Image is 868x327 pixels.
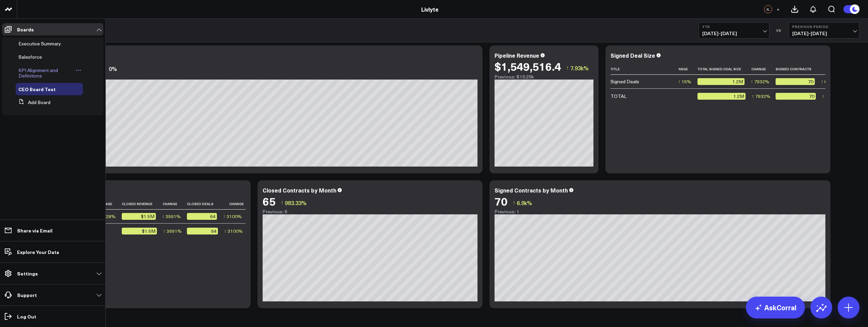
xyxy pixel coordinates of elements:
[18,40,61,47] span: Executive Summary
[776,93,816,100] div: 70
[495,52,539,59] div: Pipeline Revenue
[18,68,74,79] a: KPI Alignment and Definitions
[263,195,276,207] div: 65
[776,63,821,75] th: Signed Contracts
[187,213,217,220] div: 64
[223,213,242,220] div: ↑ 3100%
[224,228,243,234] div: ↑ 3100%
[18,86,56,92] a: CEO Board Test
[31,74,477,80] div: Previous: $1.54M
[764,5,772,13] div: JL
[752,93,770,100] div: ↑ 7932%
[223,198,248,210] th: Change
[746,297,805,318] a: AskCorral
[774,5,782,13] button: +
[495,195,507,207] div: 70
[697,93,746,100] div: 1.2M
[109,65,117,72] div: 0%
[18,67,58,79] span: KPI Alignment and Definitions
[17,314,36,319] p: Log Out
[187,198,223,210] th: Closed Deals
[187,228,218,234] div: 64
[697,78,745,85] div: 1.2M
[773,28,785,32] div: VS
[2,310,103,323] a: Log Out
[17,292,37,298] p: Support
[17,249,59,255] p: Explore Your Data
[792,31,856,36] span: [DATE] - [DATE]
[697,63,751,75] th: Total Signed Deal Size
[751,78,769,85] div: ↑ 7932%
[18,86,56,93] span: CEO Board Test
[122,198,162,210] th: Closed Revenue
[792,25,856,29] b: Previous Period
[162,213,181,220] div: ↑ 3991%
[122,228,157,234] div: $1.5M
[610,52,655,59] div: Signed Deal Size
[789,22,859,39] button: Previous Period[DATE]-[DATE]
[673,63,697,75] th: Change
[610,78,639,85] div: Signed Deals
[263,209,477,214] div: Previous: 6
[281,198,283,207] span: ↑
[162,198,187,210] th: Change
[776,78,815,85] div: 70
[102,213,116,220] div: ↑ 28%
[17,27,34,32] p: Boards
[495,186,568,194] div: Signed Contracts by Month
[513,198,515,207] span: ↑
[610,63,679,75] th: Title
[517,199,532,207] span: 6.9k%
[98,198,122,210] th: Change
[698,22,769,39] button: YTD[DATE]-[DATE]
[821,78,840,85] div: ↑ 6900%
[495,60,561,72] div: $1,549,516.4
[495,74,593,80] div: Previous: $19.29k
[702,31,766,36] span: [DATE] - [DATE]
[777,7,780,12] span: +
[18,54,42,60] span: Salesforce
[18,41,61,46] a: Executive Summary
[822,93,841,100] div: ↑ 6900%
[263,186,336,194] div: Closed Contracts by Month
[678,78,691,85] div: ↑ 15%
[163,228,182,234] div: ↑ 3991%
[751,63,776,75] th: Change
[702,25,766,29] b: YTD
[566,63,569,72] span: ↑
[285,199,307,207] span: 983.33%
[570,64,589,72] span: 7.93k%
[610,93,627,100] div: TOTAL
[821,63,846,75] th: Change
[17,271,38,276] p: Settings
[495,209,825,214] div: Previous: 1
[18,54,42,60] a: Salesforce
[17,228,53,233] p: Share via Email
[122,213,156,220] div: $1.5M
[16,96,50,109] button: Add Board
[421,5,439,13] a: Livlyte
